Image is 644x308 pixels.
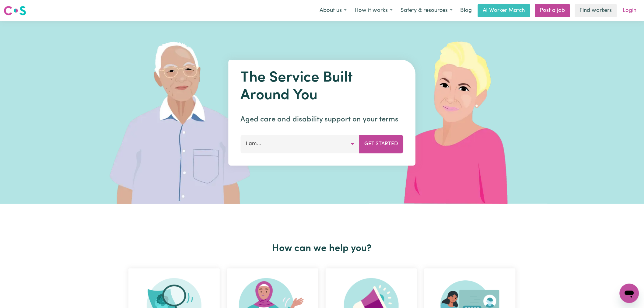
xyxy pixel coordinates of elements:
h1: The Service Built Around You [241,69,404,104]
h2: How can we help you? [125,243,519,254]
button: I am... [241,135,360,153]
a: Careseekers logo [4,4,26,18]
img: Careseekers logo [4,5,26,16]
button: How it works [351,4,397,17]
iframe: Button to launch messaging window [620,284,639,303]
button: About us [316,4,351,17]
button: Safety & resources [397,4,457,17]
a: Blog [457,4,475,17]
a: Login [619,4,640,17]
button: Get Started [359,135,404,153]
a: Find workers [575,4,617,17]
p: Aged care and disability support on your terms [241,114,404,125]
a: Post a job [535,4,570,17]
a: AI Worker Match [478,4,530,17]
